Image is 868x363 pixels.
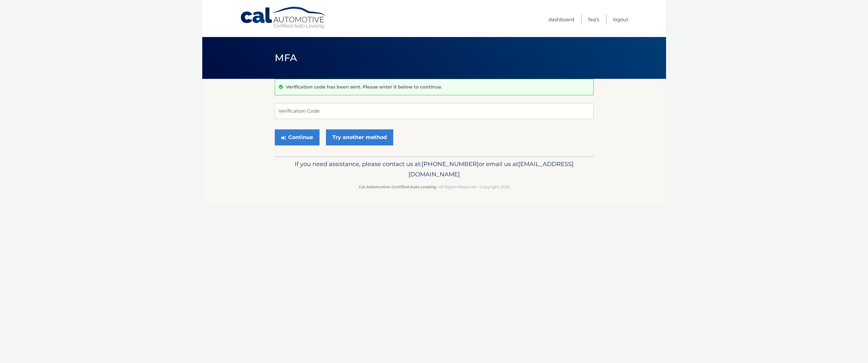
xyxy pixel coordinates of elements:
[275,52,297,64] span: MFA
[408,160,574,178] span: [EMAIL_ADDRESS][DOMAIN_NAME]
[422,160,479,168] span: [PHONE_NUMBER]
[275,103,594,119] input: Verification Code
[548,14,574,25] a: Dashboard
[326,129,393,145] a: Try another method
[240,6,327,29] a: Cal Automotive
[279,159,589,180] p: If you need assistance, please contact us at: or email us at
[286,84,442,90] p: Verification code has been sent. Please enter it below to continue.
[275,129,320,145] button: Continue
[588,14,599,25] a: FAQ's
[279,183,589,190] p: - All Rights Reserved - Copyright 2025
[613,14,628,25] a: Logout
[359,184,436,189] strong: Cal Automotive Certified Auto Leasing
